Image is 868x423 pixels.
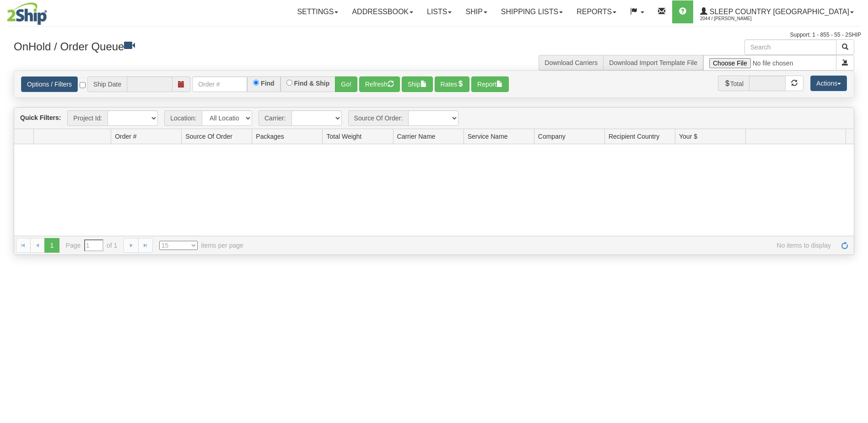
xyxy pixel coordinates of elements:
[294,80,330,87] label: Find & Ship
[837,238,852,253] a: Refresh
[345,0,420,23] a: Addressbook
[402,76,433,92] button: Ship
[679,132,697,141] span: Your $
[420,0,458,23] a: Lists
[609,132,659,141] span: Recipient Country
[164,110,202,126] span: Location:
[545,59,598,66] a: Download Carriers
[14,108,854,129] div: grid toolbar
[570,0,623,23] a: Reports
[494,0,570,23] a: Shipping lists
[259,110,291,126] span: Carrier:
[471,76,509,92] button: Report
[718,76,749,91] span: Total
[397,132,436,141] span: Carrier Name
[66,239,118,251] span: Page of 1
[458,0,494,23] a: Ship
[468,132,508,141] span: Service Name
[256,241,831,250] span: No items to display
[256,132,284,141] span: Packages
[290,0,345,23] a: Settings
[21,76,78,92] a: Options / Filters
[836,39,854,55] button: Search
[115,132,136,141] span: Order #
[348,110,409,126] span: Source Of Order:
[693,0,861,23] a: Sleep Country [GEOGRAPHIC_DATA] 2044 / [PERSON_NAME]
[359,76,400,92] button: Refresh
[435,76,470,92] button: Rates
[326,132,361,141] span: Total Weight
[20,113,61,122] label: Quick Filters:
[700,14,769,23] span: 2044 / [PERSON_NAME]
[335,76,357,92] button: Go!
[810,76,847,91] button: Actions
[7,2,47,25] img: logo2044.jpg
[67,110,108,126] span: Project Id:
[159,241,243,250] span: items per page
[744,39,836,55] input: Search
[7,31,861,39] div: Support: 1 - 855 - 55 - 2SHIP
[87,76,127,92] span: Ship Date
[44,238,59,253] span: 1
[261,80,275,87] label: Find
[192,76,247,92] input: Order #
[609,59,697,66] a: Download Import Template File
[14,39,427,53] h3: OnHold / Order Queue
[185,132,232,141] span: Source Of Order
[707,8,849,16] span: Sleep Country [GEOGRAPHIC_DATA]
[538,132,566,141] span: Company
[703,55,836,70] input: Import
